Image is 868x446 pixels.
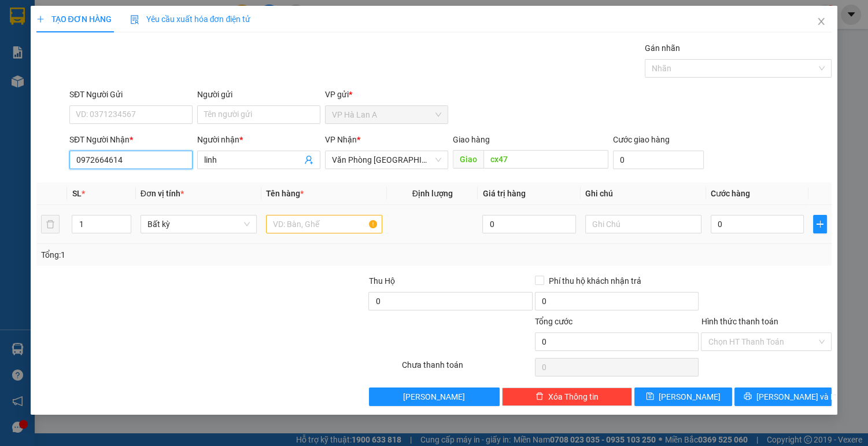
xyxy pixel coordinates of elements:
span: Phí thu hộ khách nhận trả [544,275,646,287]
div: Người nhận [197,133,320,146]
span: Giá trị hàng [482,189,525,198]
span: save [646,392,654,401]
button: Close [805,6,837,38]
button: plus [813,215,827,233]
span: Định lượng [412,189,453,198]
div: Người gửi [197,88,320,101]
span: Tên hàng [266,189,304,198]
span: Yêu cầu xuất hóa đơn điện tử [130,14,251,24]
input: Cước giao hàng [613,151,704,169]
span: VP Nhận [325,135,357,144]
input: 0 [482,215,576,233]
span: TẠO ĐƠN HÀNG [36,14,112,24]
button: [PERSON_NAME] [369,387,500,406]
input: Ghi Chú [585,215,701,233]
span: close [817,17,826,26]
span: plus [814,220,826,229]
input: Dọc đường [483,150,608,169]
button: deleteXóa Thông tin [502,387,633,406]
span: Bất kỳ [147,215,250,233]
span: VP Hà Lan A [332,106,441,123]
span: printer [744,392,752,401]
span: delete [535,392,544,401]
th: Ghi chú [581,182,706,205]
label: Cước giao hàng [613,135,670,144]
button: save[PERSON_NAME] [634,387,732,406]
span: [PERSON_NAME] và In [756,390,837,403]
button: printer[PERSON_NAME] và In [734,387,832,406]
span: Tổng cước [535,317,572,326]
span: plus [36,15,45,23]
span: Cước hàng [711,189,750,198]
span: [PERSON_NAME] [403,390,465,403]
label: Gán nhãn [645,43,680,53]
span: Giao hàng [453,135,490,144]
span: user-add [304,155,313,164]
span: Giao [453,150,483,169]
span: SL [72,189,81,198]
span: Thu Hộ [368,276,394,286]
span: [PERSON_NAME] [659,390,721,403]
img: icon [130,15,139,24]
div: SĐT Người Nhận [69,133,193,146]
span: Văn Phòng Sài Gòn [332,151,441,169]
div: Tổng: 1 [41,248,336,261]
input: VD: Bàn, Ghế [266,215,382,233]
label: Hình thức thanh toán [701,317,778,326]
span: Xóa Thông tin [548,390,599,403]
button: delete [41,215,60,233]
div: SĐT Người Gửi [69,88,193,101]
span: Đơn vị tính [141,189,184,198]
div: VP gửi [325,88,448,101]
div: Chưa thanh toán [401,359,534,379]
